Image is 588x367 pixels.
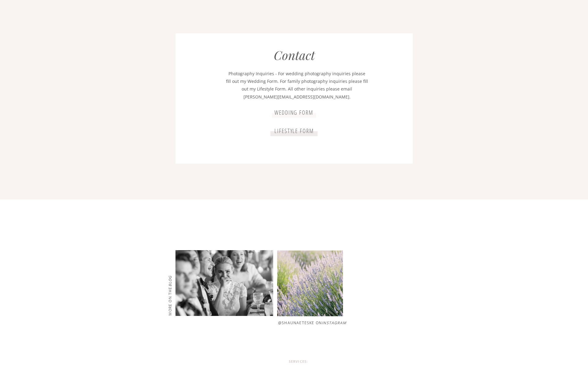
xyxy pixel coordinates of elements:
[270,48,318,63] h2: Contact
[278,320,398,325] a: @shaunaeteske onInstagram
[226,70,368,102] p: Photography Inquiries - For wedding photography inquiries please fill out my Wedding Form. For fa...
[272,109,316,116] a: wedding form
[167,251,173,316] a: more on theblog
[271,128,317,134] a: lifestyle form
[278,320,398,325] p: @shaunaeteske on
[168,275,173,287] i: blog
[167,251,173,316] p: more on the
[289,359,308,364] b: services:
[322,320,346,325] i: Instagram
